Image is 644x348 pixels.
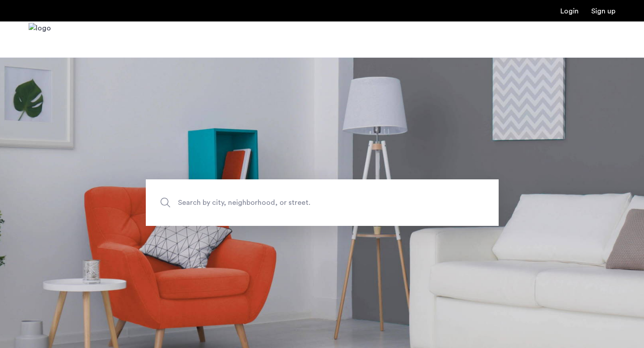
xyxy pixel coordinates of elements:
input: Apartment Search [146,179,499,226]
a: Login [560,8,579,15]
a: Registration [591,8,615,15]
a: Cazamio Logo [29,23,51,56]
span: Search by city, neighborhood, or street. [178,197,425,209]
img: logo [29,23,51,56]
